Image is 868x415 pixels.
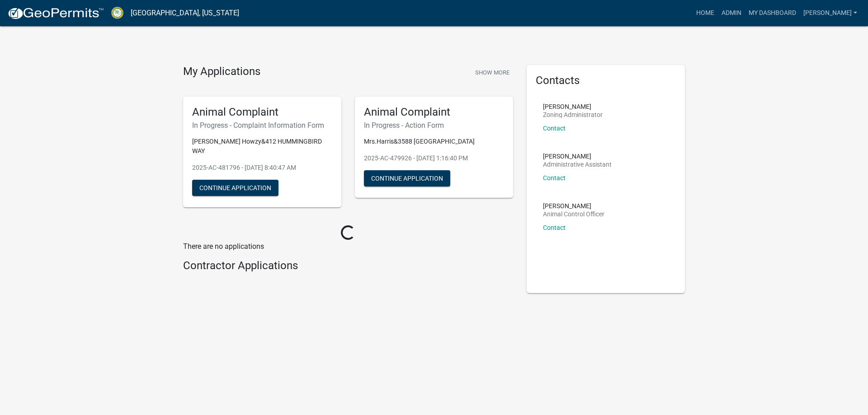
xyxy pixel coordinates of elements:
[543,103,603,110] p: [PERSON_NAME]
[800,5,861,22] a: [PERSON_NAME]
[183,241,513,252] p: There are no applications
[543,161,612,168] p: Administrative Assistant
[192,163,332,173] p: 2025-AC-481796 - [DATE] 8:40:47 AM
[472,65,513,80] button: Show More
[192,121,332,130] h6: In Progress - Complaint Information Form
[192,106,332,119] h5: Animal Complaint
[183,259,513,276] wm-workflow-list-section: Contractor Applications
[543,224,566,231] a: Contact
[543,211,604,217] p: Animal Control Officer
[183,259,513,272] h4: Contractor Applications
[131,5,239,21] a: [GEOGRAPHIC_DATA], [US_STATE]
[364,106,504,119] h5: Animal Complaint
[745,5,800,22] a: My Dashboard
[543,174,566,182] a: Contact
[543,203,604,209] p: [PERSON_NAME]
[543,125,566,132] a: Contact
[543,153,612,159] p: [PERSON_NAME]
[111,7,123,19] img: Crawford County, Georgia
[693,5,718,22] a: Home
[192,180,278,196] button: Continue Application
[718,5,745,22] a: Admin
[364,137,504,146] p: Mrs.Harris&3588 [GEOGRAPHIC_DATA]
[364,154,504,163] p: 2025-AC-479926 - [DATE] 1:16:40 PM
[364,121,504,130] h6: In Progress - Action Form
[183,65,260,79] h4: My Applications
[364,170,450,187] button: Continue Application
[543,112,603,118] p: Zoning Administrator
[536,74,676,87] h5: Contacts
[192,137,332,156] p: [PERSON_NAME] Howzy&412 HUMMINGBIRD WAY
